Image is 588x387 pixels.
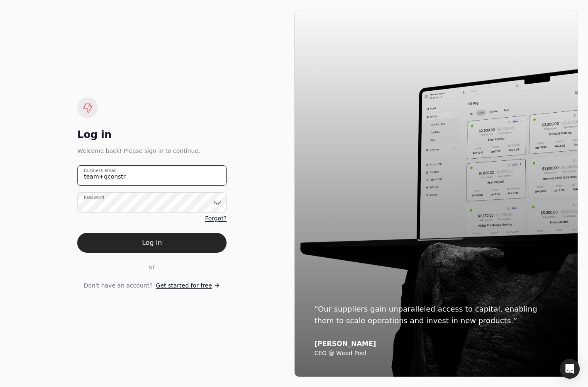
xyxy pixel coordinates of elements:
[315,350,558,357] div: CEO @ Weed Pool
[156,281,212,290] span: Get started for free
[77,233,227,253] button: Log in
[84,167,117,174] label: Business email
[315,340,558,348] div: [PERSON_NAME]
[205,214,227,223] a: Forgot?
[156,281,220,290] a: Get started for free
[315,303,558,327] div: “Our suppliers gain unparalleled access to capital, enabling them to scale operations and invest ...
[77,128,227,141] div: Log in
[149,263,155,271] span: or
[560,359,580,379] div: Open Intercom Messenger
[84,281,153,290] span: Don't have an account?
[77,146,227,155] div: Welcome back! Please sign in to continue.
[84,194,104,201] label: Password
